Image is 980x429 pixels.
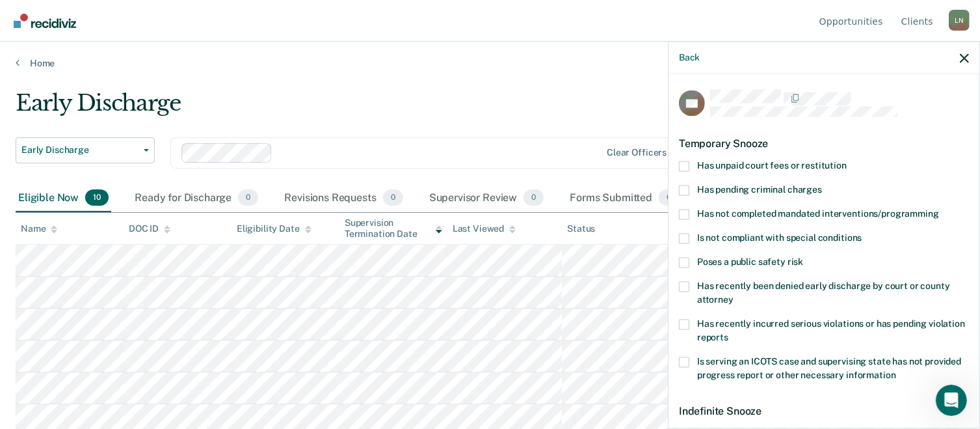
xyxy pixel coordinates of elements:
div: Name [21,223,57,234]
iframe: Intercom live chat [936,385,967,416]
span: Has recently been denied early discharge by court or county attorney [697,281,950,305]
span: Is not compliant with special conditions [697,232,862,243]
a: Home [16,57,964,69]
div: Status [567,223,595,234]
div: Early Discharge [16,90,750,127]
div: L N [949,10,970,31]
div: Supervision Termination Date [345,217,442,240]
div: Ready for Discharge [132,184,261,213]
span: Has unpaid court fees or restitution [697,160,847,171]
span: 0 [659,189,679,206]
span: Has recently incurred serious violations or has pending violation reports [697,318,965,342]
span: Is serving an ICOTS case and supervising state has not provided progress report or other necessar... [697,356,961,380]
span: Poses a public safety risk [697,256,803,267]
div: DOC ID [129,223,170,234]
div: Supervisor Review [427,184,547,213]
div: Forms Submitted [567,184,682,213]
div: Indefinite Snooze [679,394,969,428]
div: Eligible Now [16,184,111,213]
span: 0 [523,189,544,206]
span: 0 [238,189,258,206]
div: Eligibility Date [237,223,311,234]
span: Has pending criminal charges [697,184,822,195]
span: 0 [383,189,403,206]
div: Temporary Snooze [679,128,969,161]
span: Has not completed mandated interventions/programming [697,208,939,219]
button: Back [679,52,700,63]
button: Profile dropdown button [949,10,970,31]
img: Recidiviz [14,14,76,28]
div: Last Viewed [453,223,516,234]
span: 10 [85,189,109,206]
div: Revisions Requests [282,184,405,213]
span: Early Discharge [21,145,139,156]
div: Clear officers [607,147,667,158]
